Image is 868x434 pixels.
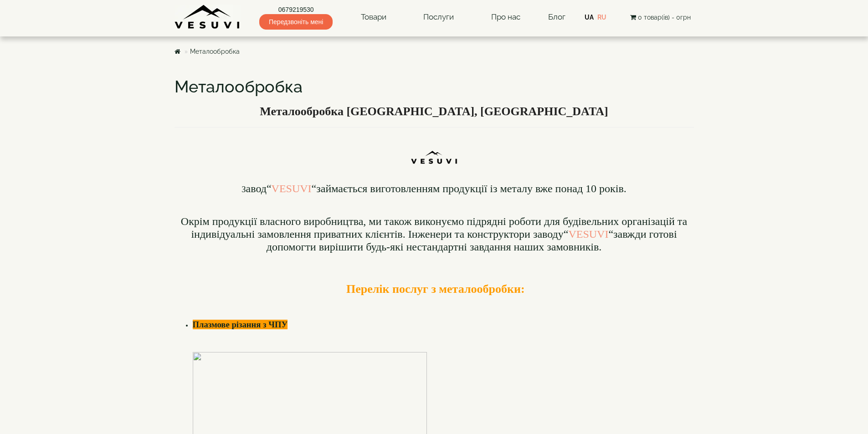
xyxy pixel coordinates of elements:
b: Плазмове різання з ЧПУ [193,320,288,329]
a: Про нас [482,7,529,28]
span: “ [608,228,613,240]
b: Металообробка [GEOGRAPHIC_DATA], [GEOGRAPHIC_DATA] [260,105,608,118]
span: Передзвоніть мені [259,14,333,30]
a: 0679219530 [259,5,333,14]
button: 0 товар(ів) - 0грн [627,12,693,22]
h1: Металообробка [175,78,694,96]
a: Металообробка [190,48,240,55]
a: VESUVI [272,183,312,194]
span: “ [564,228,569,240]
span: 0 товар(ів) - 0грн [638,14,691,21]
img: Завод VESUVI [175,5,241,30]
span: “ [312,183,317,194]
span: “ [267,183,272,194]
font: З [241,184,246,194]
span: Окрім продукції власного виробництва, ми також виконуємо підрядні роботи для будівельних організа... [181,215,687,240]
a: UA [585,14,594,21]
font: завжди готові допомогти вирішити будь-які нестандартні завдання наших замовників. [181,215,687,252]
font: авод займається виготовленням продукції із металу вже понад 10 років. [246,183,627,194]
a: Послуги [414,7,463,28]
b: Перелік послуг з металообробки: [346,282,525,296]
a: RU [597,14,606,21]
img: Ttn5pm9uIKLcKgZrI-DPJtyXM-1-CpJTlstn2ZXthDzrWzHqWzIXq4ZS7qPkPFVaBoA4GitRGAHsRZshv0hWB0BnCPS-8PrHC... [409,132,459,170]
a: Блог [548,12,565,21]
a: Товари [352,7,395,28]
a: VESUVI [568,228,608,240]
